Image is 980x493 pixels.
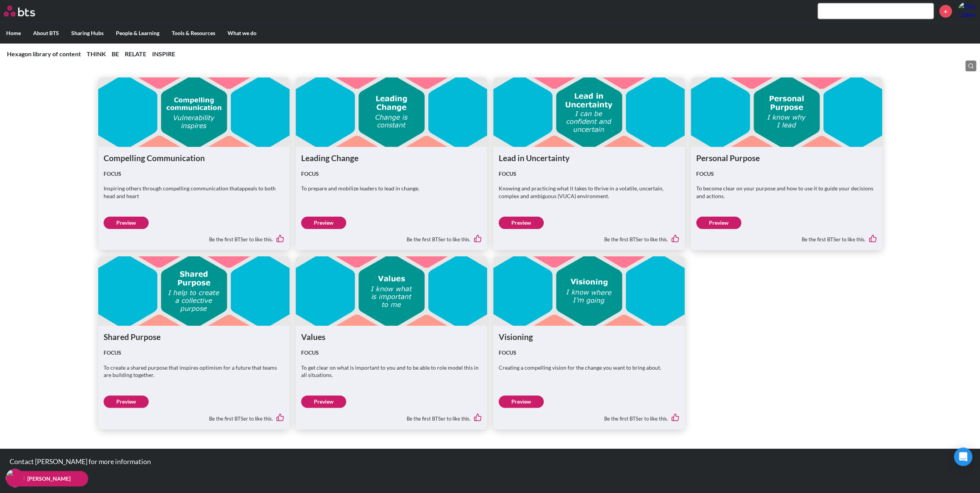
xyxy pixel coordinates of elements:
strong: FOCUS [104,170,121,177]
p: To become clear on your purpose and how to use it to guide your decisions and actions. [696,185,877,200]
a: BE [112,50,119,57]
a: + [939,5,952,18]
label: What we do [221,23,263,43]
a: Preview [104,395,149,408]
label: People & Learning [110,23,166,43]
h1: Values [301,331,482,342]
p: Knowing and practicing what it takes to thrive in a volatile, uncertain, complex and ambiguous (V... [499,185,679,200]
a: Preview [104,217,149,229]
div: Be the first BTSer to like this. [499,229,679,245]
a: Preview [301,217,346,229]
div: Be the first BTSer to like this. [301,408,482,424]
div: Be the first BTSer to like this. [104,229,284,245]
p: To prepare and mobilize leaders to lead in change. [301,185,482,192]
a: INSPIRE [152,50,175,57]
h1: Visioning [499,331,679,342]
p: To create a shared purpose that inspires optimism for a future that teams are building together. [104,364,284,379]
strong: FOCUS [696,170,714,177]
a: Go home [4,6,49,17]
a: RELATE [125,50,146,57]
h1: Personal Purpose [696,152,877,163]
h1: Compelling Communication [104,152,284,163]
div: Be the first BTSer to like this. [499,408,679,424]
div: Open Intercom Messenger [954,448,972,466]
strong: FOCUS [499,170,516,177]
label: About BTS [27,23,65,43]
a: Hexagon library of content [7,50,81,57]
img: BTS Logo [4,6,35,17]
div: Be the first BTSer to like this. [104,408,284,424]
h1: Shared Purpose [104,331,284,342]
h1: Leading Change [301,152,482,163]
div: Be the first BTSer to like this. [696,229,877,245]
a: Preview [301,395,346,408]
figcaption: [PERSON_NAME] [26,474,72,483]
strong: FOCUS [301,170,319,177]
strong: FOCUS [104,349,121,356]
p: Inspiring others through compelling communication thatappeals to both head and heart [104,185,284,200]
a: THINK [87,50,106,57]
label: Sharing Hubs [65,23,110,43]
div: Be the first BTSer to like this. [301,229,482,245]
a: Preview [499,217,544,229]
h1: Lead in Uncertainty [499,152,679,163]
a: Preview [696,217,741,229]
img: F [6,469,24,487]
a: Profile [958,2,976,20]
strong: FOCUS [301,349,319,356]
a: Preview [499,395,544,408]
p: Contact [PERSON_NAME] for more information [10,458,548,465]
p: To get clear on what is important to you and to be able to role model this in all situations. [301,364,482,379]
strong: FOCUS [499,349,516,356]
img: Eliza Collenette [958,2,976,20]
label: Tools & Resources [166,23,221,43]
p: Creating a compelling vision for the change you want to bring about. [499,364,679,372]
